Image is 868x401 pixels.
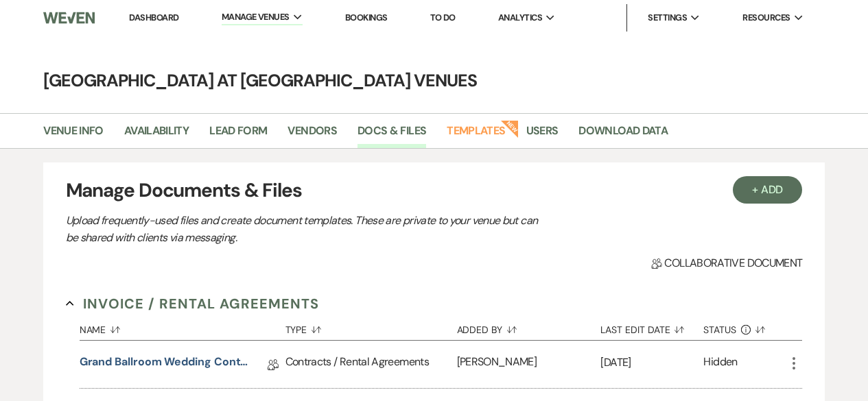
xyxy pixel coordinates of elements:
span: Settings [648,11,687,25]
a: To Do [430,12,456,23]
img: Weven Logo [43,3,94,32]
span: Manage Venues [222,10,290,24]
a: Availability [124,122,189,148]
a: Users [526,122,559,148]
a: Venue Info [43,122,104,148]
span: Collaborative document [651,255,802,271]
p: [DATE] [600,354,703,372]
button: Status [703,314,786,340]
a: Vendors [288,122,337,148]
div: Hidden [703,354,737,375]
span: Analytics [498,11,542,25]
div: [PERSON_NAME] [457,341,601,388]
button: Type [285,314,457,340]
a: Grand Ballroom Wedding Contract 2026 [80,354,251,375]
a: Download Data [578,122,668,148]
p: Upload frequently-used files and create document templates. These are private to your venue but c... [66,212,546,247]
button: Added By [457,314,601,340]
a: Lead Form [209,122,267,148]
button: Invoice / Rental Agreements [66,293,319,314]
div: Contracts / Rental Agreements [285,341,457,388]
h3: Manage Documents & Files [66,176,803,205]
span: Resources [742,11,790,25]
a: Templates [447,122,505,148]
button: + Add [733,176,803,204]
button: Last Edit Date [600,314,703,340]
a: Dashboard [129,12,178,23]
button: Name [80,314,285,340]
span: Status [703,325,736,335]
a: Bookings [345,12,388,23]
a: Docs & Files [357,122,426,148]
strong: New [500,119,519,138]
